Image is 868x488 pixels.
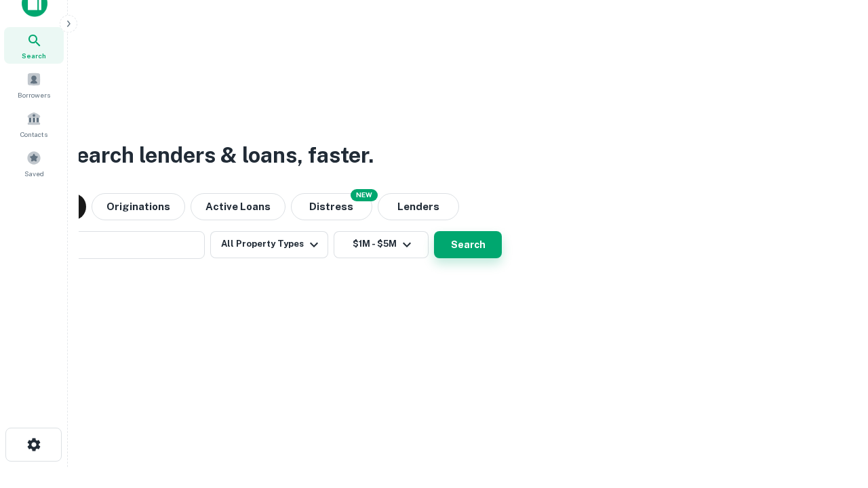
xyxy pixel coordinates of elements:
[4,66,64,103] a: Borrowers
[4,106,64,142] a: Contacts
[20,129,47,140] span: Contacts
[351,189,378,201] div: NEW
[291,193,372,220] button: Search distressed loans with lien and other non-mortgage details.
[62,139,374,171] h3: Search lenders & loans, faster.
[4,145,64,182] a: Saved
[434,231,502,258] button: Search
[24,168,44,179] span: Saved
[18,89,50,100] span: Borrowers
[92,193,185,220] button: Originations
[191,193,285,220] button: Active Loans
[210,231,328,258] button: All Property Types
[334,231,429,258] button: $1M - $5M
[378,193,459,220] button: Lenders
[4,27,64,64] a: Search
[800,380,868,445] iframe: Chat Widget
[22,50,46,61] span: Search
